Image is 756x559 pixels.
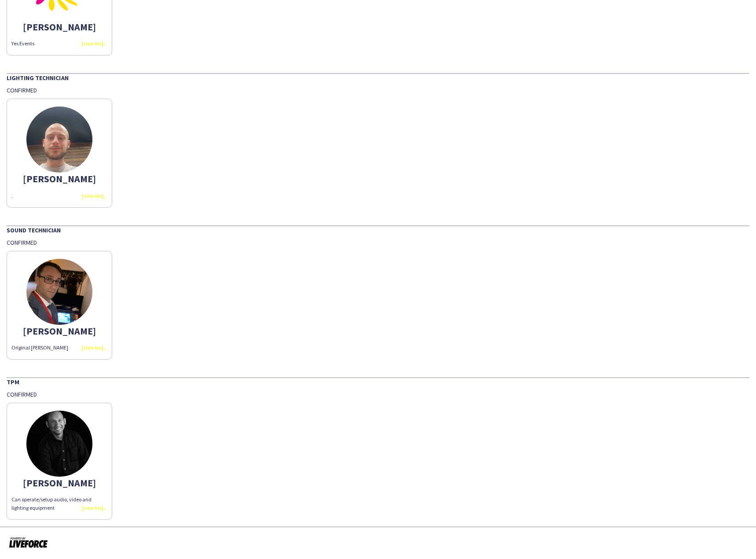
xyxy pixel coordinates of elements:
div: . [11,192,107,200]
div: Can operate/setup audio, video and lighting equipment [11,496,107,511]
div: Confirmed [7,390,749,398]
div: Lighting Technician [7,73,749,82]
div: [PERSON_NAME] [11,327,107,335]
img: Powered by Liveforce [9,536,48,548]
img: thumb-60781df4013cb.jpeg [26,411,92,477]
img: thumb-689b5a5968ad9.png [26,259,92,325]
div: [PERSON_NAME] [11,479,107,487]
div: Sound Technician [7,225,749,234]
div: Confirmed [7,86,749,94]
div: Original [PERSON_NAME] [11,344,107,352]
div: [PERSON_NAME] [11,23,107,31]
div: [PERSON_NAME] [11,175,107,183]
div: Yes Events [11,40,107,48]
div: Confirmed [7,239,749,246]
img: thumb-66212dc302a14.jpeg [26,107,92,173]
div: TPM [7,377,749,386]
